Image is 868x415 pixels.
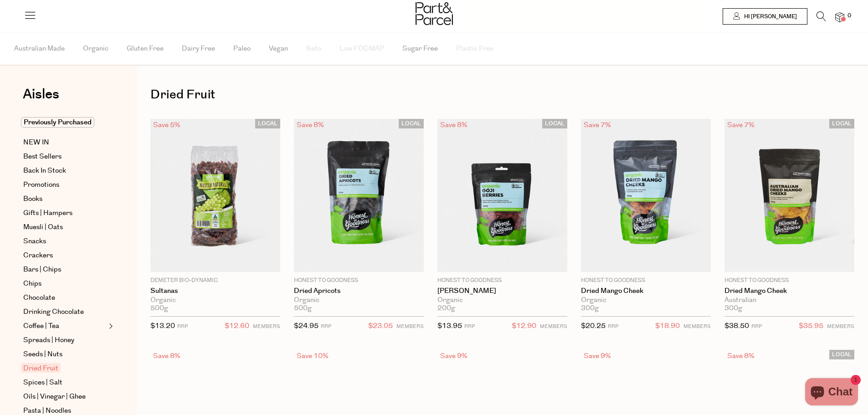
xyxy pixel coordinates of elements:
span: Muesli | Oats [23,222,63,233]
span: 200g [437,304,455,313]
div: Organic [150,296,280,304]
span: Keto [306,33,321,65]
inbox-online-store-chat: Shopify online store chat [802,378,861,408]
a: Dried Apricots [294,287,424,295]
span: $12.90 [512,320,536,332]
span: Plastic Free [456,33,493,65]
div: Save 7% [581,119,614,131]
div: Australian [724,296,854,304]
span: Chips [23,278,41,289]
div: Save 9% [581,350,614,362]
a: Coffee | Tea [23,321,106,332]
img: Goji Berries [437,119,567,272]
span: $20.25 [581,321,606,331]
a: Drinking Chocolate [23,307,106,318]
span: 300g [724,304,742,313]
div: Save 8% [437,119,470,131]
small: MEMBERS [683,323,711,330]
a: Snacks [23,236,106,247]
p: Honest to Goodness [581,277,711,285]
span: LOCAL [829,119,854,128]
img: Dried Mango Cheek [724,119,854,272]
a: 0 [835,12,844,22]
div: Organic [581,296,711,304]
a: Muesli | Oats [23,222,106,233]
span: LOCAL [829,350,854,359]
small: RRP [321,323,331,330]
span: Dried Fruit [21,363,61,373]
a: Bars | Chips [23,264,106,275]
p: Honest to Goodness [294,277,424,285]
div: Save 7% [724,119,757,131]
span: $13.20 [150,321,175,331]
span: NEW IN [23,137,49,148]
small: MEMBERS [540,323,567,330]
small: RRP [608,323,618,330]
small: MEMBERS [827,323,854,330]
img: Sultanas [150,119,280,272]
small: RRP [177,323,188,330]
span: Crackers [23,250,53,261]
a: Dried Fruit [23,363,106,374]
img: Part&Parcel [416,2,453,25]
span: Oils | Vinegar | Ghee [23,391,86,402]
span: 0 [845,12,853,20]
span: LOCAL [399,119,424,128]
a: Promotions [23,179,106,190]
div: Save 9% [437,350,470,362]
a: Sultanas [150,287,280,295]
span: Gifts | Hampers [23,208,72,219]
a: Back In Stock [23,165,106,176]
div: Save 8% [150,350,183,362]
a: Seeds | Nuts [23,349,106,360]
small: MEMBERS [253,323,280,330]
span: 500g [294,304,312,313]
span: Paleo [233,33,251,65]
span: $12.60 [225,320,249,332]
span: Coffee | Tea [23,321,59,332]
div: Save 8% [294,119,327,131]
p: Demeter Bio-Dynamic [150,277,280,285]
a: Gifts | Hampers [23,208,106,219]
a: Spices | Salt [23,377,106,388]
a: Chocolate [23,292,106,303]
span: $23.05 [368,320,393,332]
small: RRP [751,323,762,330]
span: Gluten Free [127,33,164,65]
span: $24.95 [294,321,318,331]
a: Spreads | Honey [23,335,106,346]
a: Previously Purchased [23,117,106,128]
span: LOCAL [255,119,280,128]
a: Dried Mango Cheek [724,287,854,295]
a: Aisles [23,87,59,110]
a: Best Sellers [23,151,106,162]
span: Spices | Salt [23,377,62,388]
span: Back In Stock [23,165,66,176]
span: 500g [150,304,168,313]
img: Dried Apricots [294,119,424,272]
a: Dried Mango Cheek [581,287,711,295]
a: NEW IN [23,137,106,148]
a: Crackers [23,250,106,261]
a: Chips [23,278,106,289]
span: Australian Made [14,33,65,65]
span: $13.95 [437,321,462,331]
a: Oils | Vinegar | Ghee [23,391,106,402]
span: Snacks [23,236,46,247]
p: Honest to Goodness [437,277,567,285]
div: Save 10% [294,350,331,362]
span: Aisles [23,84,59,104]
a: [PERSON_NAME] [437,287,567,295]
h1: Dried Fruit [150,84,854,105]
div: Organic [437,296,567,304]
span: Spreads | Honey [23,335,74,346]
span: Organic [83,33,108,65]
div: Save 8% [724,350,757,362]
span: Sugar Free [402,33,438,65]
span: Seeds | Nuts [23,349,62,360]
span: Previously Purchased [21,117,94,128]
span: Drinking Chocolate [23,307,84,318]
span: Vegan [269,33,288,65]
span: Promotions [23,179,59,190]
span: Books [23,194,42,205]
